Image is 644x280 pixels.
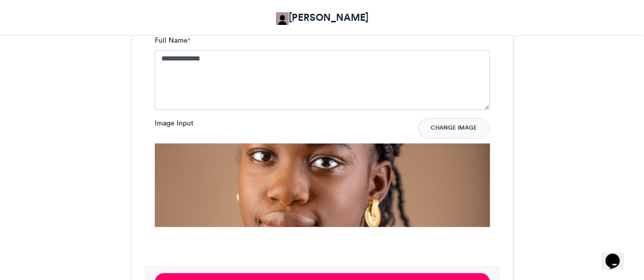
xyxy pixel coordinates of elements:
label: Full Name [155,35,190,46]
label: Image Input [155,118,193,129]
iframe: chat widget [601,239,634,270]
a: [PERSON_NAME] [276,10,369,25]
button: Change Image [418,118,490,138]
img: Adetokunbo Adeyanju [276,12,289,25]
